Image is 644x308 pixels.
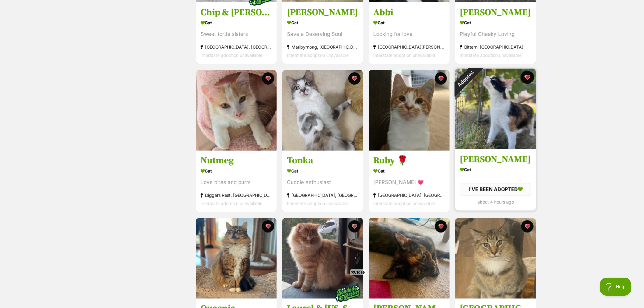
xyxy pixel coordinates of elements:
iframe: Advertisement [211,278,433,305]
a: [PERSON_NAME] Cat Playful Cheeky Loving Bittern, [GEOGRAPHIC_DATA] Interstate adoption unavailabl... [455,2,536,64]
span: Interstate adoption unavailable [201,201,262,206]
div: I'VE BEEN ADOPTED [460,183,531,196]
div: Maribyrnong, [GEOGRAPHIC_DATA] [287,43,359,51]
div: [PERSON_NAME] 💗 [373,178,445,187]
img: Cairo [455,218,536,299]
div: Cat [287,166,359,175]
div: Playful Cheeky Loving [460,30,531,39]
h3: Nutmeg [201,155,272,166]
div: Save a Deserving Soul [287,30,359,39]
img: Tonka [282,70,363,151]
a: Abbi Cat Looking for love [GEOGRAPHIC_DATA][PERSON_NAME][GEOGRAPHIC_DATA] Interstate adoption una... [369,2,450,64]
a: Tonka Cat Cuddle enthusiast [GEOGRAPHIC_DATA], [GEOGRAPHIC_DATA] Interstate adoption unavailable ... [282,150,363,212]
div: about 4 hours ago [460,198,531,206]
h3: Ruby 🌹 [373,155,445,166]
h3: Chip & [PERSON_NAME] [201,7,272,19]
div: [GEOGRAPHIC_DATA], [GEOGRAPHIC_DATA] [287,191,359,199]
div: Cat [201,166,272,175]
span: Interstate adoption unavailable [373,201,435,206]
button: favourite [435,72,447,85]
div: Cat [201,19,272,27]
a: Chip & [PERSON_NAME] Cat Sweet tortie sisters [GEOGRAPHIC_DATA], [GEOGRAPHIC_DATA] Interstate ado... [196,2,277,64]
a: [PERSON_NAME] Cat I'VE BEEN ADOPTED about 4 hours ago favourite [455,149,536,210]
img: Ruby 🌹 [369,70,450,151]
span: Interstate adoption unavailable [201,53,262,58]
button: favourite [348,220,361,233]
h3: [PERSON_NAME] [287,7,359,19]
div: Adopted [447,61,484,97]
div: Cat [373,166,445,175]
button: favourite [521,71,534,84]
div: Cat [460,19,531,27]
img: Laurel & Montana 🌸🌸 [282,218,363,299]
h3: [PERSON_NAME] [460,154,531,165]
h3: [PERSON_NAME] [460,7,531,19]
span: Close [350,269,366,275]
h3: Tonka [287,155,359,166]
div: [GEOGRAPHIC_DATA], [GEOGRAPHIC_DATA] [201,43,272,51]
a: Ruby 🌹 Cat [PERSON_NAME] 💗 [GEOGRAPHIC_DATA], [GEOGRAPHIC_DATA] Interstate adoption unavailable f... [369,150,450,212]
a: Nutmeg Cat Love bites and purrs Diggers Rest, [GEOGRAPHIC_DATA] Interstate adoption unavailable f... [196,150,277,212]
button: favourite [348,72,361,85]
div: Cuddle enthusiast [287,178,359,187]
span: Interstate adoption unavailable [287,53,349,58]
div: Cat [373,19,445,27]
img: Queenie [196,218,277,299]
div: Cat [287,19,359,27]
span: Interstate adoption unavailable [287,201,349,206]
div: Diggers Rest, [GEOGRAPHIC_DATA] [201,191,272,199]
div: [GEOGRAPHIC_DATA], [GEOGRAPHIC_DATA] [373,191,445,199]
span: Interstate adoption unavailable [460,53,522,58]
div: Sweet tortie sisters [201,30,272,39]
a: [PERSON_NAME] Cat Save a Deserving Soul Maribyrnong, [GEOGRAPHIC_DATA] Interstate adoption unavai... [282,2,363,64]
button: favourite [435,220,447,233]
div: [GEOGRAPHIC_DATA][PERSON_NAME][GEOGRAPHIC_DATA] [373,43,445,51]
img: Beauregard **2nd Chance Cat Rescue** [369,218,450,299]
button: favourite [262,220,274,233]
div: Love bites and purrs [201,178,272,187]
button: favourite [262,72,274,85]
a: Adopted [455,145,536,151]
iframe: Help Scout Beacon - Open [600,278,632,296]
div: Bittern, [GEOGRAPHIC_DATA] [460,43,531,51]
img: Peggy [455,69,536,149]
button: favourite [521,220,534,233]
div: Looking for love [373,30,445,39]
h3: Abbi [373,7,445,19]
span: Interstate adoption unavailable [373,53,435,58]
div: Cat [460,165,531,174]
img: Nutmeg [196,70,277,151]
